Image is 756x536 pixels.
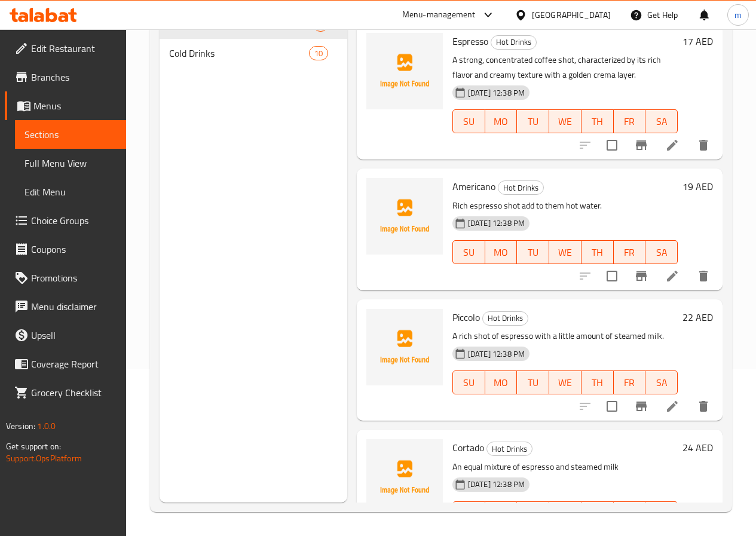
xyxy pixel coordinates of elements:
[458,374,480,391] span: SU
[627,262,656,290] button: Branch-specific-item
[614,240,646,264] button: FR
[452,240,485,264] button: SU
[5,321,126,350] a: Upsell
[689,392,718,421] button: delete
[5,63,126,91] a: Branches
[452,370,485,394] button: SU
[160,5,347,72] nav: Menu sections
[491,35,537,50] div: Hot Drinks
[5,292,126,321] a: Menu disclaimer
[645,109,678,133] button: SA
[485,240,518,264] button: MO
[682,439,713,456] h6: 24 AED
[619,244,641,261] span: FR
[645,370,678,394] button: SA
[485,109,518,133] button: MO
[482,311,528,326] div: Hot Drinks
[650,374,673,391] span: SA
[665,399,680,414] a: Edit menu item
[490,244,513,261] span: MO
[31,299,117,314] span: Menu disclaimer
[5,378,126,407] a: Grocery Checklist
[599,264,625,289] span: Select to update
[463,218,529,229] span: [DATE] 12:38 PM
[463,479,529,490] span: [DATE] 12:38 PM
[627,392,656,421] button: Branch-specific-item
[682,33,713,50] h6: 17 AED
[599,394,625,419] span: Select to update
[549,501,581,525] button: WE
[665,269,680,283] a: Edit menu item
[33,99,117,113] span: Menus
[5,350,126,378] a: Coverage Report
[581,109,614,133] button: TH
[31,357,117,371] span: Coverage Report
[31,242,117,256] span: Coupons
[614,501,646,525] button: FR
[581,240,614,264] button: TH
[169,46,309,60] span: Cold Drinks
[517,240,549,264] button: TU
[15,120,126,149] a: Sections
[645,501,678,525] button: SA
[25,185,117,199] span: Edit Menu
[483,311,528,325] span: Hot Drinks
[15,177,126,206] a: Edit Menu
[665,138,680,152] a: Edit menu item
[650,113,673,130] span: SA
[452,53,678,82] p: A strong, concentrated coffee shot, characterized by its rich flavor and creamy texture with a go...
[37,418,56,434] span: 1.0.0
[586,374,609,391] span: TH
[485,370,518,394] button: MO
[160,39,347,68] div: Cold Drinks10
[614,109,646,133] button: FR
[31,213,117,228] span: Choice Groups
[458,113,480,130] span: SU
[498,180,544,195] div: Hot Drinks
[452,177,495,195] span: Americano
[627,131,656,160] button: Branch-specific-item
[522,244,544,261] span: TU
[5,235,126,264] a: Coupons
[31,328,117,342] span: Upsell
[15,149,126,177] a: Full Menu View
[452,198,678,213] p: Rich espresso shot add to them hot water.
[689,262,718,290] button: delete
[463,87,529,99] span: [DATE] 12:38 PM
[490,113,513,130] span: MO
[452,329,678,344] p: A rich shot of espresso with a little amount of steamed milk.
[31,271,117,285] span: Promotions
[5,91,126,120] a: Menus
[402,8,476,22] div: Menu-management
[554,374,577,391] span: WE
[485,501,518,525] button: MO
[366,309,443,385] img: Piccolo
[6,451,82,466] a: Support.OpsPlatform
[491,35,536,49] span: Hot Drinks
[586,244,609,261] span: TH
[734,8,742,22] span: m
[5,264,126,292] a: Promotions
[6,418,35,434] span: Version:
[549,370,581,394] button: WE
[645,240,678,264] button: SA
[366,439,443,516] img: Cortado
[581,370,614,394] button: TH
[452,109,485,133] button: SU
[581,501,614,525] button: TH
[554,113,577,130] span: WE
[31,385,117,400] span: Grocery Checklist
[586,113,609,130] span: TH
[463,348,529,360] span: [DATE] 12:38 PM
[522,113,544,130] span: TU
[490,374,513,391] span: MO
[309,46,328,60] div: items
[554,244,577,261] span: WE
[549,109,581,133] button: WE
[487,442,532,456] span: Hot Drinks
[31,41,117,56] span: Edit Restaurant
[310,48,328,59] span: 10
[498,181,543,195] span: Hot Drinks
[549,240,581,264] button: WE
[25,156,117,170] span: Full Menu View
